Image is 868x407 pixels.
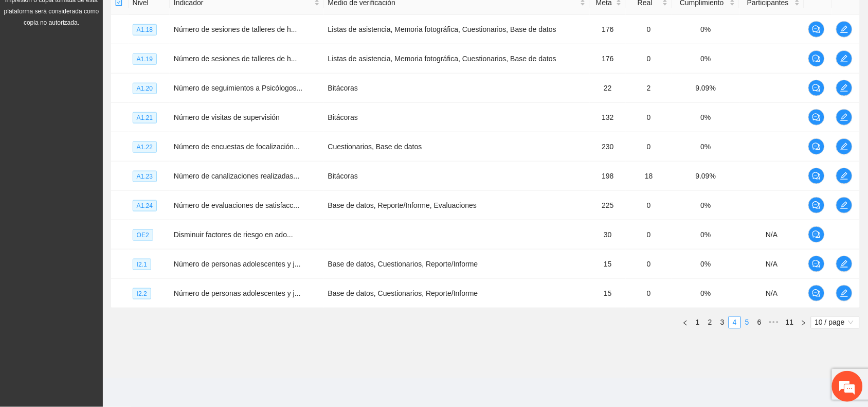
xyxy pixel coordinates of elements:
td: 0% [672,250,739,279]
div: Minimizar ventana de chat en vivo [169,5,193,30]
button: left [679,316,692,329]
li: Next 5 Pages [766,316,782,329]
td: 0% [672,44,739,74]
td: Bitácoras [324,162,590,191]
span: Número de personas adolescentes y j... [174,260,301,268]
button: comment [808,285,825,302]
span: I2.2 [133,288,151,299]
button: comment [808,168,825,184]
div: Chatee con nosotros ahora [53,52,173,66]
button: edit [836,256,853,272]
td: 0 [626,191,672,220]
td: N/A [739,220,804,250]
span: 10 / page [815,317,856,328]
span: I2.1 [133,259,151,270]
li: 11 [782,316,798,329]
td: 18 [626,162,672,191]
td: Cuestionarios, Base de datos [324,132,590,162]
td: Base de datos, Cuestionarios, Reporte/Informe [324,250,590,279]
td: 15 [590,250,626,279]
div: Page Size [811,316,860,329]
td: 15 [590,279,626,308]
td: 0 [626,220,672,250]
td: Base de datos, Reporte/Informe, Evaluaciones [324,191,590,220]
td: 0 [626,44,672,74]
button: comment [808,21,825,38]
a: 4 [729,317,740,328]
button: comment [808,50,825,67]
button: comment [808,80,825,96]
a: 5 [742,317,753,328]
span: Número de evaluaciones de satisfacc... [174,201,299,209]
button: edit [836,197,853,214]
span: Número de personas adolescentes y j... [174,289,301,297]
td: N/A [739,279,804,308]
span: A1.21 [133,112,157,123]
span: Número de canalizaciones realizadas... [174,172,299,180]
td: 176 [590,15,626,44]
td: 2 [626,74,672,103]
span: edit [837,113,852,121]
span: A1.19 [133,54,157,65]
td: 0% [672,220,739,250]
button: edit [836,21,853,38]
span: edit [837,25,852,33]
td: 0% [672,15,739,44]
span: edit [837,143,852,151]
li: 5 [741,316,753,329]
td: 0% [672,191,739,220]
span: Número de seguimientos a Psicólogos... [174,84,303,92]
span: edit [837,289,852,297]
li: Next Page [798,316,810,329]
button: comment [808,197,825,214]
button: edit [836,50,853,67]
span: edit [837,172,852,180]
td: 9.09% [672,162,739,191]
td: Bitácoras [324,103,590,132]
li: 2 [704,316,716,329]
span: Número de sesiones de talleres de h... [174,25,297,33]
td: 0 [626,279,672,308]
textarea: Escriba su mensaje y pulse “Intro” [5,281,196,317]
td: Bitácoras [324,74,590,103]
span: Estamos en línea. [60,137,142,241]
li: 6 [753,316,766,329]
td: 132 [590,103,626,132]
span: Disminuir factores de riesgo en ado... [174,231,293,239]
span: edit [837,55,852,63]
button: edit [836,168,853,184]
td: 0 [626,103,672,132]
span: A1.23 [133,171,157,182]
td: 9.09% [672,74,739,103]
td: 176 [590,44,626,74]
span: A1.20 [133,83,157,94]
span: edit [837,84,852,92]
li: 3 [716,316,729,329]
a: 11 [783,317,797,328]
button: edit [836,109,853,126]
span: right [801,320,807,326]
li: 4 [729,316,741,329]
span: edit [837,260,852,268]
button: comment [808,226,825,243]
td: Número de visitas de supervisión [170,103,324,132]
td: Listas de asistencia, Memoria fotográfica, Cuestionarios, Base de datos [324,15,590,44]
span: A1.22 [133,141,157,153]
span: A1.24 [133,200,157,211]
button: edit [836,285,853,302]
a: 1 [692,317,703,328]
td: 0% [672,103,739,132]
td: 0 [626,250,672,279]
span: ••• [766,316,782,329]
td: 0% [672,279,739,308]
td: 0 [626,15,672,44]
li: Previous Page [679,316,692,329]
button: comment [808,256,825,272]
button: comment [808,109,825,126]
td: Base de datos, Cuestionarios, Reporte/Informe [324,279,590,308]
button: edit [836,80,853,96]
span: A1.18 [133,24,157,36]
a: 6 [754,317,765,328]
span: Número de sesiones de talleres de h... [174,55,297,63]
span: OE2 [133,229,153,241]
